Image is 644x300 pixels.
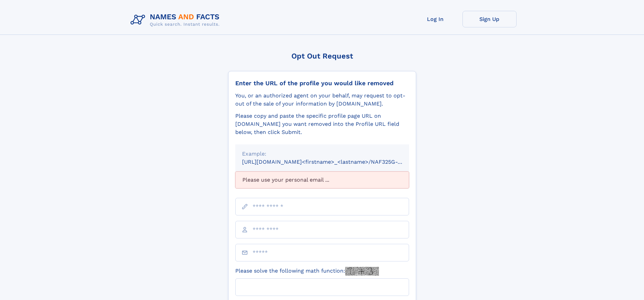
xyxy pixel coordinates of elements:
div: Example: [242,150,402,158]
label: Please solve the following math function: [235,267,379,276]
img: Logo Names and Facts [128,11,225,29]
small: [URL][DOMAIN_NAME]<firstname>_<lastname>/NAF325G-xxxxxxxx [242,159,422,165]
a: Sign Up [462,11,517,27]
div: You, or an authorized agent on your behalf, may request to opt-out of the sale of your informatio... [235,92,409,108]
div: Please copy and paste the specific profile page URL on [DOMAIN_NAME] you want removed into the Pr... [235,112,409,136]
a: Log In [408,11,462,27]
div: Enter the URL of the profile you would like removed [235,79,409,87]
div: Please use your personal email ... [235,171,409,188]
div: Opt Out Request [228,52,416,60]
